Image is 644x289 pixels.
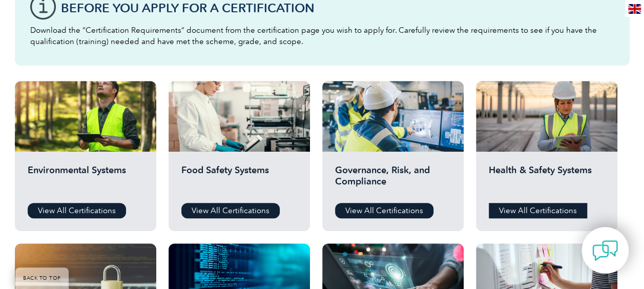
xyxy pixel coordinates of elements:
[335,164,451,195] h2: Governance, Risk, and Compliance
[28,164,143,195] h2: Environmental Systems
[592,238,618,263] img: contact-chat.png
[15,267,69,289] a: BACK TO TOP
[628,4,641,14] img: en
[61,2,614,14] h3: Before You Apply For a Certification
[335,203,433,218] a: View All Certifications
[181,203,280,218] a: View All Certifications
[30,25,614,47] p: Download the “Certification Requirements” document from the certification page you wish to apply ...
[28,203,126,218] a: View All Certifications
[181,164,297,195] h2: Food Safety Systems
[489,203,587,218] a: View All Certifications
[489,164,605,195] h2: Health & Safety Systems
